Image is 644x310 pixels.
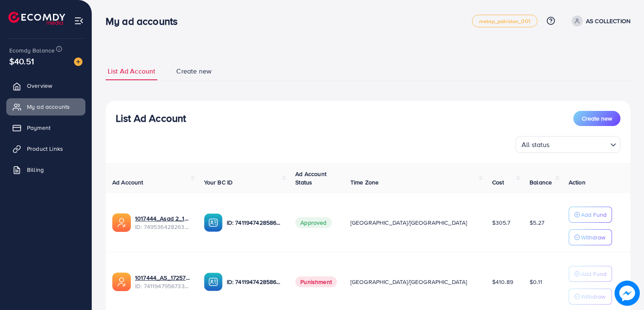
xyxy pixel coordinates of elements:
span: [GEOGRAPHIC_DATA]/[GEOGRAPHIC_DATA] [350,278,467,286]
img: ic-ba-acc.ded83a64.svg [204,273,223,291]
span: ID: 7411947956733263888 [135,282,191,290]
span: $305.7 [492,218,510,227]
button: Withdraw [569,289,612,305]
button: Add Fund [569,207,612,223]
p: Add Fund [581,210,607,220]
span: All status [520,139,551,151]
a: My ad accounts [6,98,85,115]
img: ic-ba-acc.ded83a64.svg [204,213,223,232]
img: logo [8,12,65,25]
img: image [74,58,82,66]
span: metap_pakistan_001 [479,18,530,24]
img: ic-ads-acc.e4c84228.svg [112,213,131,232]
a: Product Links [6,140,85,157]
span: ID: 7495364282637893649 [135,223,191,231]
h3: My ad accounts [106,15,184,27]
button: Withdraw [569,229,612,245]
span: Create new [176,66,212,76]
img: image [615,281,640,306]
span: Payment [27,123,50,132]
h3: List Ad Account [116,112,186,124]
div: Search for option [515,136,620,153]
span: [GEOGRAPHIC_DATA]/[GEOGRAPHIC_DATA] [350,218,467,227]
a: Payment [6,119,85,136]
button: Create new [573,111,620,126]
span: Ad Account Status [295,170,326,187]
span: Billing [27,166,44,174]
p: Add Fund [581,269,607,279]
p: ID: 7411947428586192913 [227,277,282,287]
div: <span class='underline'>1017444_Asad 2_1745150507456</span></br>7495364282637893649 [135,214,191,231]
span: Create new [582,114,612,123]
a: Billing [6,161,85,178]
span: Punishment [295,276,337,287]
span: $0.11 [530,278,542,286]
img: ic-ads-acc.e4c84228.svg [112,273,131,291]
a: metap_pakistan_001 [472,15,538,27]
input: Search for option [552,137,607,151]
span: Ecomdy Balance [9,46,55,55]
span: Time Zone [350,178,379,187]
span: $5.27 [530,218,544,227]
a: Overview [6,77,85,94]
a: 1017444_AS_1725728637638 [135,273,191,282]
a: 1017444_Asad 2_1745150507456 [135,214,191,223]
span: My ad accounts [27,102,70,111]
span: Cost [492,178,504,187]
span: Your BC ID [204,178,233,187]
span: $40.51 [9,55,34,67]
button: Add Fund [569,266,612,282]
span: $410.89 [492,278,513,286]
div: <span class='underline'>1017444_AS_1725728637638</span></br>7411947956733263888 [135,273,191,291]
span: List Ad Account [108,66,155,76]
p: Withdraw [581,292,605,302]
span: Approved [295,217,331,228]
span: Action [569,178,586,187]
p: Withdraw [581,232,605,242]
img: menu [74,16,84,26]
span: Ad Account [112,178,143,187]
span: Product Links [27,144,63,153]
p: ID: 7411947428586192913 [227,218,282,228]
a: AS COLLECTION [568,16,631,26]
p: AS COLLECTION [586,16,631,26]
span: Overview [27,81,52,90]
span: Balance [530,178,552,187]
